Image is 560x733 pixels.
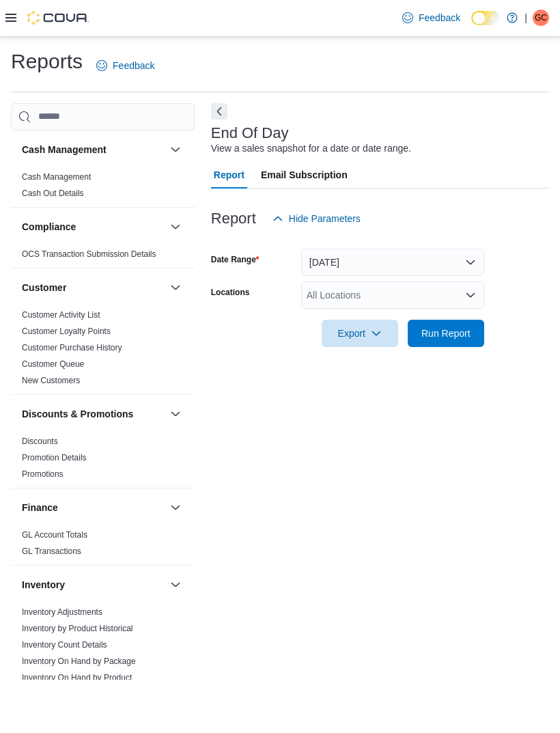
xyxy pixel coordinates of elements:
[22,327,111,336] a: Customer Loyalty Points
[465,290,476,301] button: Open list of options
[11,307,195,394] div: Customer
[22,469,64,479] a: Promotions
[535,10,547,26] span: GC
[214,161,244,189] span: Report
[22,220,76,234] h3: Compliance
[211,103,227,120] button: Next
[22,281,165,294] button: Customer
[22,640,107,650] a: Inventory Count Details
[211,254,260,265] label: Date Range
[419,11,460,25] span: Feedback
[22,310,100,320] a: Customer Activity List
[167,406,184,422] button: Discounts & Promotions
[22,656,136,666] a: Inventory On Hand by Package
[397,4,466,31] a: Feedback
[408,320,484,347] button: Run Report
[301,249,484,276] button: [DATE]
[22,249,156,259] a: OCS Transaction Submission Details
[167,141,184,158] button: Cash Management
[11,527,195,565] div: Finance
[167,577,184,593] button: Inventory
[22,530,87,540] a: GL Account Totals
[167,219,184,235] button: Compliance
[211,210,256,227] h3: Report
[211,125,289,141] h3: End Of Day
[22,578,65,592] h3: Inventory
[471,25,472,26] span: Dark Mode
[113,59,154,72] span: Feedback
[167,279,184,296] button: Customer
[22,453,87,462] a: Promotion Details
[22,547,81,556] a: GL Transactions
[11,169,195,207] div: Cash Management
[267,205,366,232] button: Hide Parameters
[322,320,398,347] button: Export
[22,407,165,421] button: Discounts & Promotions
[421,327,471,340] span: Run Report
[11,48,83,75] h1: Reports
[22,624,133,633] a: Inventory by Product Historical
[91,52,160,79] a: Feedback
[211,141,411,156] div: View a sales snapshot for a date or date range.
[261,161,348,189] span: Email Subscription
[533,10,549,26] div: Gianfranco Catalano
[22,376,80,385] a: New Customers
[22,143,165,156] button: Cash Management
[289,212,361,225] span: Hide Parameters
[27,11,89,25] img: Cova
[22,281,66,294] h3: Customer
[524,10,527,26] p: |
[211,287,250,298] label: Locations
[22,343,122,352] a: Customer Purchase History
[167,499,184,516] button: Finance
[22,501,165,514] button: Finance
[22,607,102,617] a: Inventory Adjustments
[22,189,84,198] a: Cash Out Details
[471,11,500,25] input: Dark Mode
[330,320,390,347] span: Export
[22,673,132,682] a: Inventory On Hand by Product
[22,578,165,592] button: Inventory
[22,143,107,156] h3: Cash Management
[11,246,195,268] div: Compliance
[22,220,165,234] button: Compliance
[11,433,195,488] div: Discounts & Promotions
[22,501,58,514] h3: Finance
[22,407,133,421] h3: Discounts & Promotions
[22,172,91,182] a: Cash Management
[22,437,58,446] a: Discounts
[22,359,84,369] a: Customer Queue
